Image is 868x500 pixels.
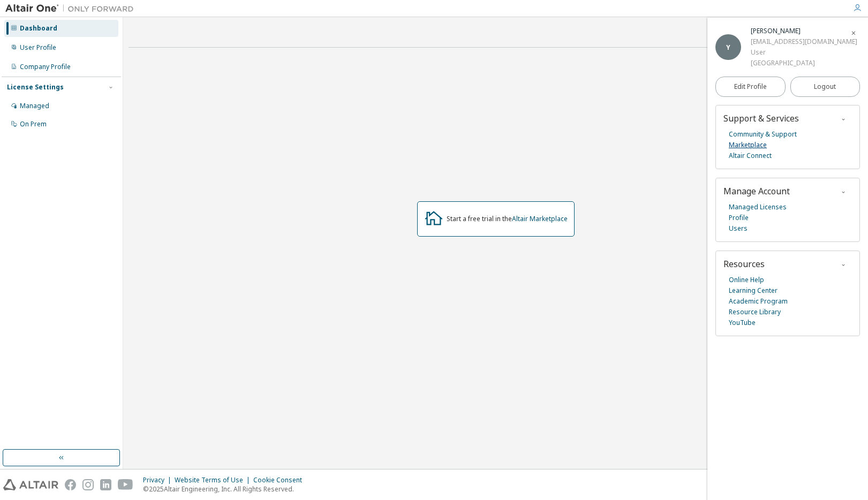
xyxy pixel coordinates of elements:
p: © 2025 Altair Engineering, Inc. All Rights Reserved. [143,484,308,494]
div: [EMAIL_ADDRESS][DOMAIN_NAME] [751,36,857,47]
a: Community & Support [729,129,797,140]
div: User Profile [20,43,56,52]
a: Altair Connect [729,150,772,161]
div: Company Profile [20,63,71,71]
div: Privacy [143,476,175,484]
img: Altair One [5,3,139,14]
span: Y [726,43,730,52]
img: linkedin.svg [100,479,111,490]
div: Start a free trial in the [447,215,568,223]
a: YouTube [729,317,756,328]
img: instagram.svg [82,479,94,490]
a: Resource Library [729,307,781,317]
img: youtube.svg [118,479,133,490]
a: Profile [729,213,749,223]
a: Academic Program [729,296,788,307]
button: Logout [790,77,861,97]
div: [GEOGRAPHIC_DATA] [751,58,857,69]
a: Marketplace [729,140,767,150]
div: Younghee Kwon [751,26,857,36]
div: User [751,47,857,58]
a: Users [729,223,748,234]
a: Managed Licenses [729,202,787,213]
div: License Settings [7,83,64,92]
div: Website Terms of Use [175,476,253,484]
a: Online Help [729,275,764,285]
img: facebook.svg [65,479,76,490]
a: Edit Profile [715,77,786,97]
div: Cookie Consent [253,476,308,484]
div: Managed [20,102,49,110]
div: Dashboard [20,24,57,33]
span: Support & Services [723,112,799,124]
div: On Prem [20,120,47,128]
img: altair_logo.svg [3,479,58,490]
a: Altair Marketplace [512,214,568,223]
span: Manage Account [723,185,790,197]
span: Edit Profile [734,82,767,91]
span: Logout [814,81,836,92]
span: Resources [723,258,765,270]
a: Learning Center [729,285,778,296]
